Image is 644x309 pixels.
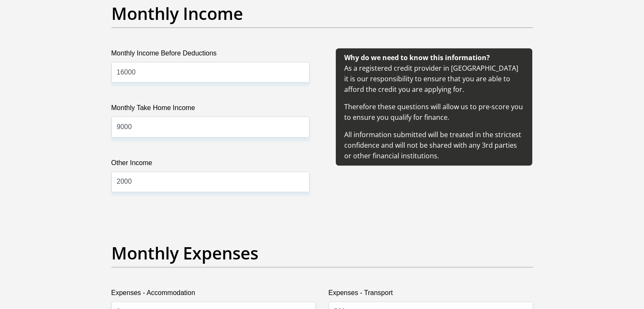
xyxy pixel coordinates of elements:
[111,288,316,301] label: Expenses - Accommodation
[111,3,533,24] h2: Monthly Income
[344,53,523,160] span: As a registered credit provider in [GEOGRAPHIC_DATA] it is our responsibility to ensure that you ...
[111,116,310,137] input: Monthly Take Home Income
[111,48,310,62] label: Monthly Income Before Deductions
[111,62,310,83] input: Monthly Income Before Deductions
[111,243,533,263] h2: Monthly Expenses
[111,103,310,116] label: Monthly Take Home Income
[329,288,533,301] label: Expenses - Transport
[111,158,310,171] label: Other Income
[344,53,490,62] b: Why do we need to know this information?
[111,171,310,192] input: Other Income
